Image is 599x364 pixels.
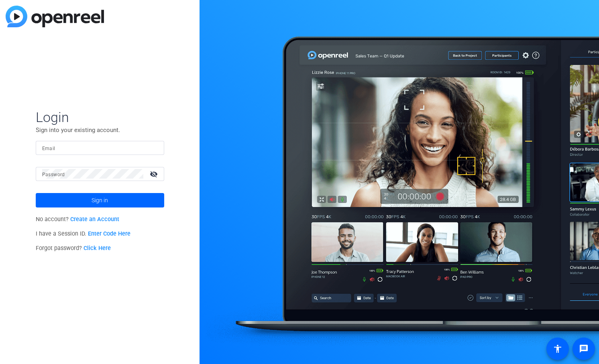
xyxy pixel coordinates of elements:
[92,190,108,210] span: Sign in
[36,126,164,134] p: Sign into your existing account.
[42,143,158,153] input: Enter Email Address
[36,109,164,126] span: Login
[579,344,589,354] mat-icon: message
[70,216,119,223] a: Create an Account
[84,245,111,252] a: Click Here
[6,6,104,27] img: blue-gradient.svg
[88,230,130,237] a: Enter Code Here
[36,230,131,237] span: I have a Session ID.
[36,245,111,252] span: Forgot password?
[42,146,55,151] mat-label: Email
[553,344,562,354] mat-icon: accessibility
[36,216,120,223] span: No account?
[145,168,164,180] mat-icon: visibility_off
[36,193,164,207] button: Sign in
[42,172,65,177] mat-label: Password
